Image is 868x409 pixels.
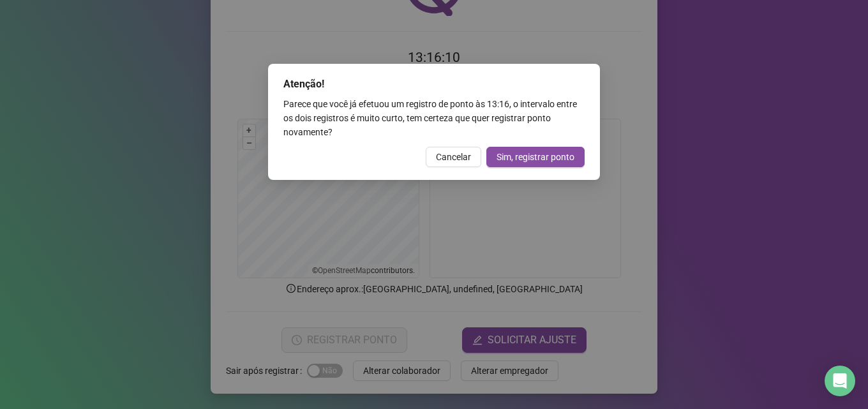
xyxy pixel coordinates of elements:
button: Sim, registrar ponto [486,147,585,167]
div: Open Intercom Messenger [825,366,855,396]
span: Sim, registrar ponto [497,150,574,164]
button: Cancelar [426,147,481,167]
span: Cancelar [436,150,471,164]
div: Atenção! [283,77,585,92]
div: Parece que você já efetuou um registro de ponto às 13:16 , o intervalo entre os dois registros é ... [283,97,585,139]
